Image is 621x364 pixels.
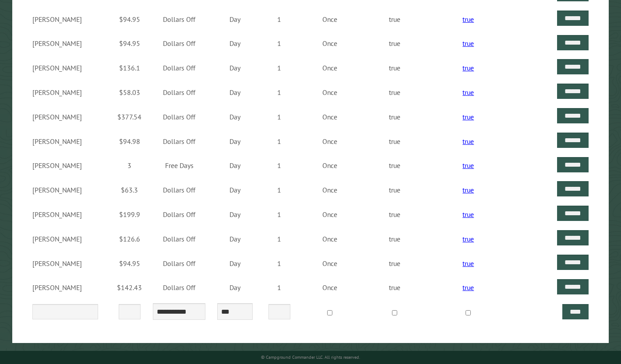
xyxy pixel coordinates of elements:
[31,80,113,105] td: [PERSON_NAME]
[358,202,431,227] td: true
[431,202,506,227] td: true
[212,154,258,178] td: Day
[113,105,146,129] td: $377.54
[212,105,258,129] td: Day
[212,80,258,105] td: Day
[258,202,301,227] td: 1
[261,354,360,360] small: © Campground Commander LLC. All rights reserved.
[358,227,431,251] td: true
[358,251,431,276] td: true
[431,56,506,80] td: true
[358,105,431,129] td: true
[113,129,146,154] td: $94.98
[212,251,258,276] td: Day
[212,276,258,300] td: Day
[31,31,113,56] td: [PERSON_NAME]
[146,154,212,178] td: Free Days
[212,178,258,202] td: Day
[31,178,113,202] td: [PERSON_NAME]
[113,80,146,105] td: $58.03
[146,129,212,154] td: Dollars Off
[113,178,146,202] td: $63.3
[146,251,212,276] td: Dollars Off
[258,7,301,31] td: 1
[146,80,212,105] td: Dollars Off
[31,56,113,80] td: [PERSON_NAME]
[113,56,146,80] td: $136.1
[258,178,301,202] td: 1
[301,31,358,56] td: Once
[212,7,258,31] td: Day
[113,227,146,251] td: $126.6
[31,129,113,154] td: [PERSON_NAME]
[212,31,258,56] td: Day
[301,227,358,251] td: Once
[431,227,506,251] td: true
[431,129,506,154] td: true
[431,80,506,105] td: true
[301,105,358,129] td: Once
[212,202,258,227] td: Day
[113,154,146,178] td: 3
[358,276,431,300] td: true
[301,129,358,154] td: Once
[431,31,506,56] td: true
[113,7,146,31] td: $94.95
[31,251,113,276] td: [PERSON_NAME]
[258,56,301,80] td: 1
[146,31,212,56] td: Dollars Off
[146,56,212,80] td: Dollars Off
[258,105,301,129] td: 1
[258,129,301,154] td: 1
[258,276,301,300] td: 1
[146,105,212,129] td: Dollars Off
[431,154,506,178] td: true
[31,154,113,178] td: [PERSON_NAME]
[31,105,113,129] td: [PERSON_NAME]
[258,251,301,276] td: 1
[31,227,113,251] td: [PERSON_NAME]
[358,154,431,178] td: true
[146,178,212,202] td: Dollars Off
[113,202,146,227] td: $199.9
[301,276,358,300] td: Once
[31,7,113,31] td: [PERSON_NAME]
[358,31,431,56] td: true
[212,56,258,80] td: Day
[431,7,506,31] td: true
[358,129,431,154] td: true
[358,80,431,105] td: true
[212,129,258,154] td: Day
[301,80,358,105] td: Once
[113,251,146,276] td: $94.95
[31,202,113,227] td: [PERSON_NAME]
[358,56,431,80] td: true
[301,202,358,227] td: Once
[431,251,506,276] td: true
[301,251,358,276] td: Once
[301,7,358,31] td: Once
[113,276,146,300] td: $142.43
[431,105,506,129] td: true
[146,276,212,300] td: Dollars Off
[113,31,146,56] td: $94.95
[431,276,506,300] td: true
[301,178,358,202] td: Once
[146,202,212,227] td: Dollars Off
[212,227,258,251] td: Day
[258,31,301,56] td: 1
[431,178,506,202] td: true
[146,7,212,31] td: Dollars Off
[301,154,358,178] td: Once
[258,227,301,251] td: 1
[258,80,301,105] td: 1
[31,276,113,300] td: [PERSON_NAME]
[146,227,212,251] td: Dollars Off
[358,7,431,31] td: true
[358,178,431,202] td: true
[301,56,358,80] td: Once
[258,154,301,178] td: 1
